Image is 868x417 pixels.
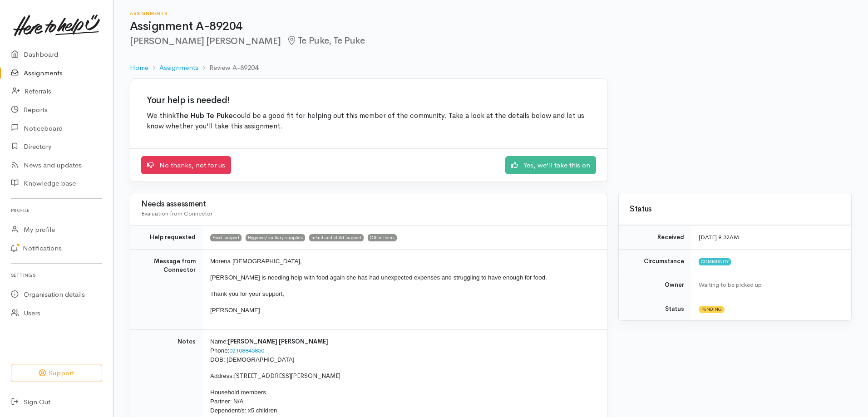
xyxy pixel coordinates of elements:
span: Evaluation from Connector [141,210,212,217]
span: Phone: [210,347,229,354]
span: Infant and child support [309,234,364,241]
span: Address: [210,373,234,379]
time: [DATE] 9:32AM [699,233,739,241]
span: Pending [699,306,725,313]
h3: Status [630,205,840,214]
span: Name: [210,338,228,345]
button: Support [11,364,102,383]
span: Te Puke, Te Puke [286,35,365,46]
h6: Settings [11,269,102,281]
h3: Needs assessment [141,200,596,209]
span: Morena [DEMOGRAPHIC_DATA], [210,258,302,265]
li: Review A-89204 [198,63,258,73]
a: Home [130,63,148,73]
span: [PERSON_NAME] is needing help with food again she has had unexpected expenses and struggling to h... [210,274,547,281]
b: The Hub Te Puke [176,111,233,120]
span: Other items [368,234,397,241]
h6: Profile [11,204,102,216]
span: Community [699,258,731,265]
td: Status [619,297,691,320]
h2: [PERSON_NAME] [PERSON_NAME] [130,36,852,46]
a: No thanks, not for us [141,156,231,175]
span: DOB: [DEMOGRAPHIC_DATA] [210,356,294,363]
td: Message from Connector [130,249,203,329]
span: Thank you for your support, [210,290,284,297]
td: Help requested [130,226,203,250]
a: Assignments [159,63,198,73]
span: [PERSON_NAME] [210,307,260,314]
h1: Assignment A-89204 [130,20,852,33]
nav: breadcrumb [130,57,852,78]
p: We think could be a good fit for helping out this member of the community. Take a look at the det... [147,111,591,132]
h6: Assignments [130,11,852,16]
a: 02108845850 [229,347,264,354]
span: Household members Partner: N/A Dependent/s: x5 children [210,389,277,414]
span: [STREET_ADDRESS][PERSON_NAME] [234,372,340,380]
div: Waiting to be picked up [699,280,840,289]
span: Hygiene/sanitary supplies [246,234,305,241]
span: Food support [210,234,242,241]
a: Yes, we'll take this on [505,156,596,175]
span: [PERSON_NAME] [PERSON_NAME] [228,338,328,345]
td: Owner [619,273,691,297]
td: Circumstance [619,249,691,273]
h2: Your help is needed! [147,95,591,105]
td: Received [619,226,691,250]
